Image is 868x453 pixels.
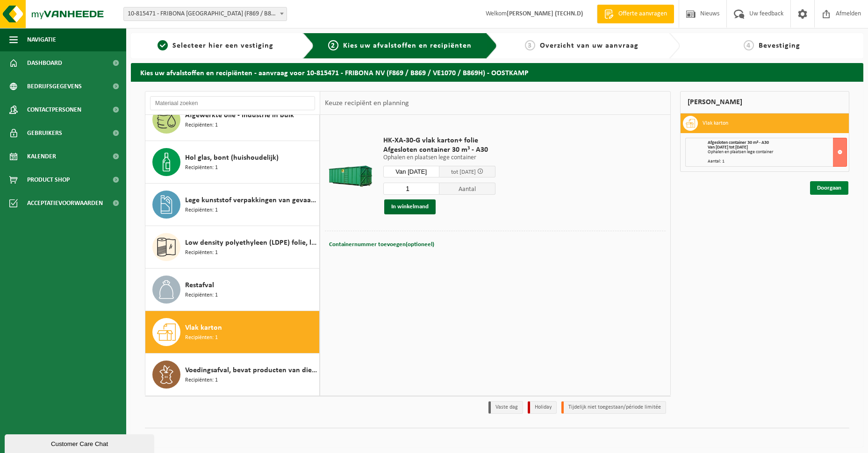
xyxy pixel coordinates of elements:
h3: Vlak karton [703,116,728,131]
input: Materiaal zoeken [150,96,315,110]
span: Navigatie [27,28,56,51]
span: 1 [158,40,168,50]
span: 2 [328,40,338,50]
span: Afgesloten container 30 m³ - A30 [708,140,769,145]
h2: Kies uw afvalstoffen en recipiënten - aanvraag voor 10-815471 - FRIBONA NV (F869 / B869 / VE1070 ... [131,63,863,81]
span: Kies uw afvalstoffen en recipiënten [343,42,472,50]
strong: Van [DATE] tot [DATE] [708,145,748,150]
div: Keuze recipiënt en planning [320,92,414,115]
span: Acceptatievoorwaarden [27,191,103,215]
button: Hol glas, bont (huishoudelijk) Recipiënten: 1 [145,141,320,184]
span: Afgewerkte olie - industrie in bulk [185,110,294,121]
span: Voedingsafval, bevat producten van dierlijke oorsprong, gemengde verpakking (exclusief glas), cat... [185,365,317,376]
button: Restafval Recipiënten: 1 [145,269,320,311]
span: Recipiënten: 1 [185,121,218,130]
div: Ophalen en plaatsen lege container [708,150,846,155]
span: 10-815471 - FRIBONA NV (F869 / B869 / VE1070 / B869H) - OOSTKAMP [123,7,287,21]
span: Low density polyethyleen (LDPE) folie, los, naturel/gekleurd (80/20) [185,237,317,248]
li: Holiday [528,401,557,414]
span: Containernummer toevoegen(optioneel) [329,241,434,248]
span: Kalender [27,145,56,168]
span: Recipiënten: 1 [185,333,218,342]
span: Contactpersonen [27,98,81,121]
span: 3 [525,40,535,50]
span: Hol glas, bont (huishoudelijk) [185,152,279,163]
span: HK-XA-30-G vlak karton+ folie [383,136,495,145]
span: Vlak karton [185,322,222,333]
span: 10-815471 - FRIBONA NV (F869 / B869 / VE1070 / B869H) - OOSTKAMP [124,7,287,21]
span: Selecteer hier een vestiging [172,42,273,50]
span: Product Shop [27,168,70,191]
strong: [PERSON_NAME] (TECHN.D) [507,10,583,17]
span: tot [DATE] [451,169,476,175]
li: Tijdelijk niet toegestaan/période limitée [561,401,666,414]
button: Afgewerkte olie - industrie in bulk Recipiënten: 1 [145,99,320,141]
button: Vlak karton Recipiënten: 1 [145,311,320,354]
span: Afgesloten container 30 m³ - A30 [383,145,495,155]
span: Offerte aanvragen [616,9,669,19]
span: 4 [744,40,754,50]
span: Lege kunststof verpakkingen van gevaarlijke stoffen [185,195,317,206]
div: Aantal: 1 [708,159,846,164]
li: Vaste dag [488,401,523,414]
span: Dashboard [27,51,62,75]
a: 1Selecteer hier een vestiging [136,40,295,51]
span: Bevestiging [759,42,800,50]
span: Recipiënten: 1 [185,291,218,300]
span: Recipiënten: 1 [185,248,218,257]
button: Containernummer toevoegen(optioneel) [328,238,435,251]
button: In winkelmand [384,199,436,214]
span: Bedrijfsgegevens [27,75,82,98]
button: Low density polyethyleen (LDPE) folie, los, naturel/gekleurd (80/20) Recipiënten: 1 [145,226,320,269]
span: Gebruikers [27,121,62,145]
button: Voedingsafval, bevat producten van dierlijke oorsprong, gemengde verpakking (exclusief glas), cat... [145,354,320,396]
div: [PERSON_NAME] [680,91,849,113]
span: Recipiënten: 1 [185,163,218,172]
a: Offerte aanvragen [597,5,674,23]
p: Ophalen en plaatsen lege container [383,155,495,161]
span: Restafval [185,280,214,291]
span: Aantal [439,183,495,195]
input: Selecteer datum [383,166,439,177]
span: Overzicht van uw aanvraag [540,42,638,50]
span: Recipiënten: 1 [185,376,218,385]
button: Lege kunststof verpakkingen van gevaarlijke stoffen Recipiënten: 1 [145,184,320,226]
a: Doorgaan [810,181,848,195]
iframe: chat widget [5,432,156,453]
span: Recipiënten: 1 [185,206,218,215]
